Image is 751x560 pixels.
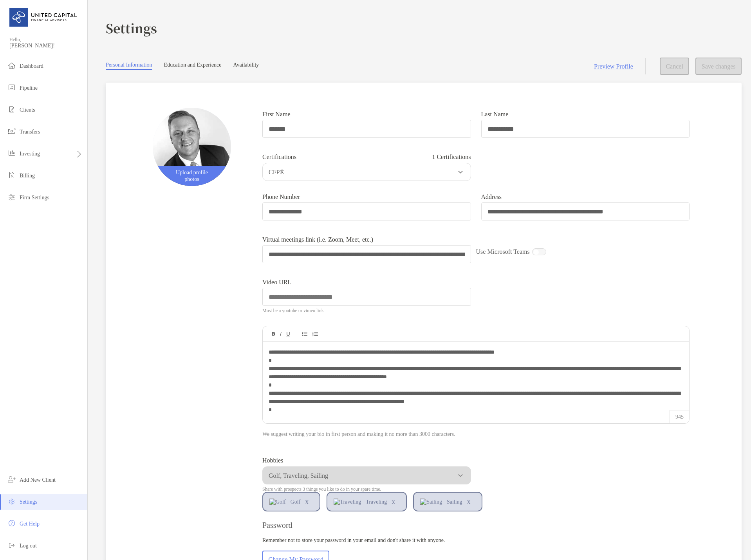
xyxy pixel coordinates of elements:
p: CFP® [265,167,473,177]
div: Certifications [262,154,471,161]
img: add_new_client icon [7,475,16,484]
span: [PERSON_NAME]! [9,43,83,49]
p: We suggest writing your bio in first person and making it no more than 3000 characters. [262,429,690,439]
h3: Settings [106,19,742,37]
span: Dashboard [20,63,43,69]
img: settings icon [7,497,16,506]
a: x [300,493,313,511]
label: Virtual meetings link (i.e. Zoom, Meet, etc.) [262,236,373,243]
img: Editor control icon [272,332,275,336]
span: 1 Certifications [432,154,471,161]
img: Sailing [420,493,442,511]
img: United Capital Logo [9,3,78,31]
label: Video URL [262,279,291,285]
a: x [387,493,400,511]
span: Log out [20,543,37,549]
span: Get Help [20,521,40,527]
span: Clients [20,107,35,113]
img: Editor control icon [312,332,318,336]
a: Personal Information [106,62,152,70]
img: investing icon [7,148,16,158]
a: Preview Profile [594,63,633,70]
span: Traveling [366,493,387,511]
img: Editor control icon [302,332,307,336]
img: firm-settings icon [7,192,16,202]
p: Share with prospects 3 things you like to do in your spare time. [262,486,471,492]
img: Traveling [334,493,361,511]
img: billing icon [7,170,16,180]
h3: Password [262,521,690,530]
img: logout icon [7,540,16,550]
div: Hobbies [262,457,471,464]
label: Phone Number [262,193,300,200]
img: dashboard icon [7,61,16,70]
a: Availability [233,62,259,70]
a: Education and Experience [164,62,222,70]
span: Pipeline [20,85,38,91]
span: Add New Client [20,477,56,483]
img: pipeline icon [7,83,16,92]
span: Billing [20,173,35,179]
img: clients icon [7,105,16,114]
p: Golf, Traveling, Sailing [265,471,473,481]
label: Last Name [481,111,509,117]
span: Transfers [20,129,40,135]
img: get-help icon [7,518,16,528]
span: Use Microsoft Teams [476,248,530,255]
img: Editor control icon [286,332,290,336]
a: x [462,493,475,511]
label: Address [481,193,502,200]
img: Avatar [153,108,231,186]
span: Settings [20,499,37,505]
p: Remember not to store your password in your email and don't share it with anyone. [262,535,690,545]
div: Must be a youtube or vimeo link [262,308,324,313]
p: 945 [670,410,689,423]
span: Investing [20,151,40,157]
span: Sailing [447,493,462,511]
span: Golf [291,493,301,511]
img: Golf [269,493,286,511]
span: Upload profile photos [153,166,231,186]
span: Firm Settings [20,195,49,201]
label: First Name [262,111,291,117]
img: transfers icon [7,126,16,136]
img: Editor control icon [280,332,282,336]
